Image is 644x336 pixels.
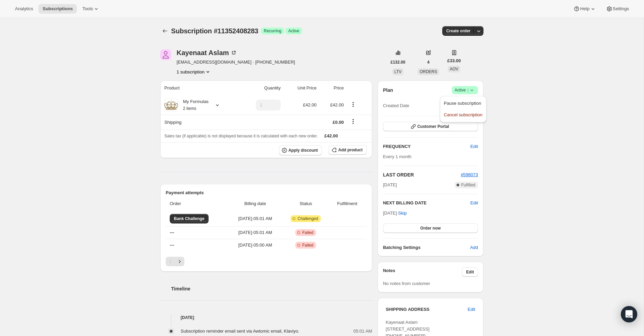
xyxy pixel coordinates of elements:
button: Edit [470,200,478,206]
th: Price [318,81,346,96]
span: Help [580,6,589,12]
span: £42.00 [325,133,338,138]
button: Edit [466,141,482,152]
div: My Formulas [178,98,209,112]
span: ORDERS [419,69,437,74]
h2: LAST ORDER [383,171,461,178]
a: #598073 [461,172,478,177]
button: Add [466,242,482,253]
button: Order now [383,223,478,233]
span: £42.00 [303,102,317,107]
button: #598073 [461,171,478,178]
span: [DATE] · 05:01 AM [231,229,280,236]
span: LTV [394,69,401,74]
button: Analytics [11,4,37,14]
nav: Pagination [166,257,367,266]
span: Recurring [264,28,281,34]
th: Order [166,196,229,211]
h4: [DATE] [160,314,372,321]
span: Kayenaat Aslam [160,49,171,60]
button: Customer Portal [383,122,478,131]
span: Create order [446,28,470,34]
button: Edit [464,304,479,315]
span: Pause subscription [444,101,481,106]
span: Active [288,28,299,34]
button: Pause subscription [442,98,484,109]
span: Failed [302,230,313,235]
span: [DATE] [383,182,397,188]
span: Edit [466,269,474,275]
span: £132.00 [391,60,405,65]
span: [DATE] · 05:01 AM [231,215,280,222]
button: Add product [329,145,366,155]
h2: Timeline [171,285,372,292]
span: Subscriptions [43,6,73,12]
h3: SHIPPING ADDRESS [386,306,468,313]
button: Cancel subscription [442,110,484,120]
span: Cancel subscription [444,112,482,117]
h2: Plan [383,87,393,94]
span: [EMAIL_ADDRESS][DOMAIN_NAME] · [PHONE_NUMBER] [177,59,295,66]
button: Subscriptions [160,26,170,36]
span: Active [455,87,475,94]
button: Bank Challenge [170,214,209,223]
span: Settings [613,6,629,12]
h2: Payment attempts [166,189,367,196]
span: Add product [338,147,362,153]
span: 4 [427,60,430,65]
span: No notes from customer [383,281,430,286]
th: Quantity [238,81,283,96]
span: Challenged [297,216,318,221]
th: Shipping [160,115,238,130]
span: 05:01 AM [353,328,372,335]
span: Fulfillment [332,200,362,207]
span: Customer Portal [417,124,449,129]
button: Product actions [348,101,359,108]
span: Billing date [231,200,280,207]
h2: NEXT BILLING DATE [383,200,470,206]
button: 4 [423,57,434,67]
button: Edit [462,267,478,277]
button: Product actions [177,68,211,75]
button: Create order [442,26,475,36]
button: Tools [78,4,104,14]
h3: Notes [383,267,462,277]
span: AOV [450,67,458,71]
span: Edit [470,143,478,150]
span: | [467,87,468,93]
button: Next [175,257,184,266]
span: Bank Challenge [174,216,204,221]
div: Open Intercom Messenger [621,306,637,322]
button: Shipping actions [348,118,359,125]
span: Order now [420,225,441,231]
span: Sales tax (if applicable) is not displayed because it is calculated with each new order. [164,134,318,138]
button: Settings [602,4,633,14]
span: £42.00 [330,102,344,107]
span: Subscription reminder email sent via Awtomic email, Klaviyo. [181,329,299,334]
span: Every 1 month [383,154,412,159]
th: Unit Price [283,81,319,96]
button: Help [569,4,600,14]
span: --- [170,230,174,235]
span: £33.00 [447,57,461,64]
h6: Batching Settings [383,244,470,251]
span: Subscription #11352408283 [171,27,258,35]
button: Apply discount [279,145,322,155]
span: Analytics [15,6,33,12]
span: Skip [398,210,407,217]
span: Add [470,244,478,251]
span: £0.00 [333,120,344,125]
span: Apply discount [288,148,318,153]
span: Tools [82,6,93,12]
button: Subscriptions [38,4,77,14]
span: Fulfilled [461,182,475,188]
span: --- [170,242,174,248]
small: 2 items [183,106,196,111]
th: Product [160,81,238,96]
button: £132.00 [386,57,409,67]
span: Created Date [383,102,409,109]
span: [DATE] · [383,211,407,216]
button: Skip [394,208,411,219]
h2: FREQUENCY [383,143,470,150]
